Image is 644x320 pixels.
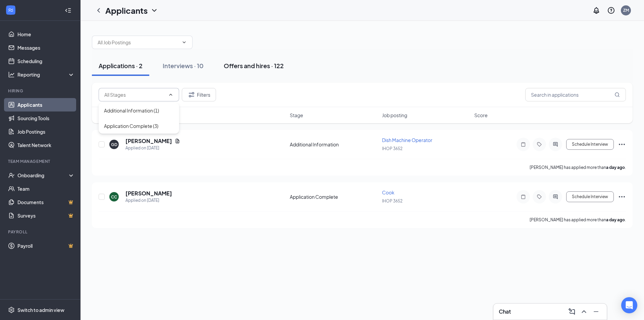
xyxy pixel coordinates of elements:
[525,88,626,101] input: Search in applications
[104,107,159,114] div: Additional Information (1)
[182,88,216,101] button: Filter Filters
[17,28,75,41] a: Home
[98,39,179,46] input: All Job Postings
[474,112,488,119] span: Score
[17,125,75,138] a: Job Postings
[17,98,75,111] a: Applicants
[290,193,378,200] div: Application Complete
[187,91,196,99] svg: Filter
[150,6,158,14] svg: ChevronDown
[606,165,625,170] b: a day ago
[519,142,527,147] svg: Note
[17,209,75,222] a: SurveysCrown
[175,138,180,144] svg: Document
[567,306,577,317] button: ComposeMessage
[551,194,559,199] svg: ActiveChat
[104,91,165,98] input: All Stages
[8,307,15,313] svg: Settings
[65,7,71,14] svg: Collapse
[17,138,75,152] a: Talent Network
[125,197,172,204] div: Applied on [DATE]
[568,308,576,316] svg: ComposeMessage
[8,71,15,78] svg: Analysis
[105,5,148,16] h1: Applicants
[17,239,75,253] a: PayrollCrown
[382,198,402,203] span: IHOP 3652
[580,308,588,316] svg: ChevronUp
[566,191,614,202] button: Schedule Interview
[111,142,117,147] div: GD
[8,88,73,94] div: Hiring
[17,111,75,125] a: Sourcing Tools
[382,112,407,119] span: Job posting
[181,40,187,45] svg: ChevronDown
[382,189,394,195] span: Cook
[8,172,15,179] svg: UserCheck
[168,92,173,97] svg: ChevronUp
[125,137,172,145] h5: [PERSON_NAME]
[551,142,559,147] svg: ActiveChat
[607,6,615,14] svg: QuestionInfo
[618,193,626,201] svg: Ellipses
[382,146,402,151] span: IHOP 3652
[17,71,75,78] div: Reporting
[17,307,64,313] div: Switch to admin view
[499,308,511,315] h3: Chat
[104,122,158,130] div: Application Complete (3)
[592,6,600,14] svg: Notifications
[290,141,378,148] div: Additional Information
[8,229,73,235] div: Payroll
[535,194,543,199] svg: Tag
[592,308,600,316] svg: Minimize
[7,7,14,13] svg: WorkstreamLogo
[530,165,626,170] p: [PERSON_NAME] has applied more than .
[579,306,589,317] button: ChevronUp
[290,112,303,119] span: Stage
[224,61,284,70] div: Offers and hires · 122
[17,182,75,195] a: Team
[17,172,69,179] div: Onboarding
[621,297,637,313] div: Open Intercom Messenger
[111,194,117,200] div: CC
[17,195,75,209] a: DocumentsCrown
[591,306,601,317] button: Minimize
[17,41,75,54] a: Messages
[530,217,626,223] p: [PERSON_NAME] has applied more than .
[99,61,143,70] div: Applications · 2
[125,190,172,197] h5: [PERSON_NAME]
[163,61,204,70] div: Interviews · 10
[382,137,432,143] span: Dish Machine Operator
[519,194,527,199] svg: Note
[618,140,626,148] svg: Ellipses
[535,142,543,147] svg: Tag
[566,139,614,150] button: Schedule Interview
[125,145,180,151] div: Applied on [DATE]
[17,54,75,68] a: Scheduling
[95,6,103,14] svg: ChevronLeft
[623,7,629,13] div: ZM
[614,92,620,97] svg: MagnifyingGlass
[606,217,625,222] b: a day ago
[8,158,73,164] div: Team Management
